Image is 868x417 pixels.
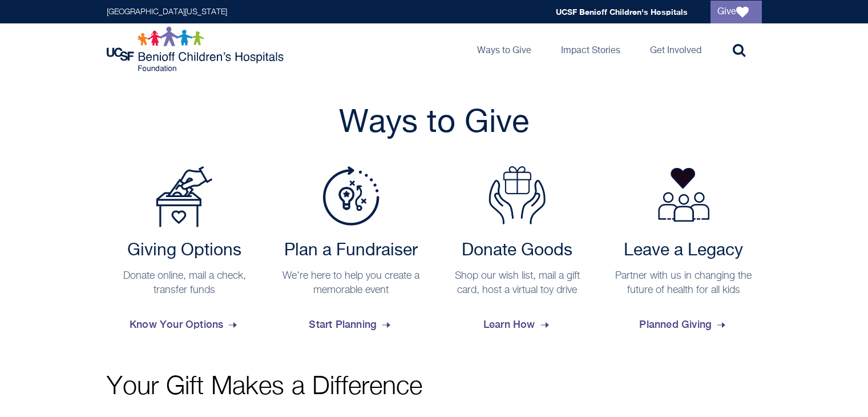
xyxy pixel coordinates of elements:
[611,269,756,298] p: Partner with us in changing the future of health for all kids
[278,240,423,261] h2: Plan a Fundraiser
[107,8,227,16] a: [GEOGRAPHIC_DATA][US_STATE]
[611,240,756,261] h2: Leave a Legacy
[439,166,596,340] a: Donate Goods Donate Goods Shop our wish list, mail a gift card, host a virtual toy drive Learn How
[552,23,629,75] a: Impact Stories
[605,166,762,340] a: Leave a Legacy Partner with us in changing the future of health for all kids Planned Giving
[445,240,590,261] h2: Donate Goods
[710,1,762,23] a: Give
[322,166,380,226] img: Plan a Fundraiser
[488,166,546,224] img: Donate Goods
[278,269,423,298] p: We're here to help you create a memorable event
[112,269,257,298] p: Donate online, mail a check, transfer funds
[107,166,263,340] a: Payment Options Giving Options Donate online, mail a check, transfer funds Know Your Options
[107,374,762,400] p: Your Gift Makes a Difference
[445,269,590,298] p: Shop our wish list, mail a gift card, host a virtual toy drive
[273,166,429,340] a: Plan a Fundraiser Plan a Fundraiser We're here to help you create a memorable event Start Planning
[556,7,688,17] a: UCSF Benioff Children's Hospitals
[156,166,213,227] img: Payment Options
[107,26,286,72] img: Logo for UCSF Benioff Children's Hospitals Foundation
[130,309,239,340] span: Know Your Options
[641,23,710,75] a: Get Involved
[483,309,551,340] span: Learn How
[468,23,540,75] a: Ways to Give
[107,103,762,143] h2: Ways to Give
[309,309,393,340] span: Start Planning
[112,240,257,261] h2: Giving Options
[639,309,728,340] span: Planned Giving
